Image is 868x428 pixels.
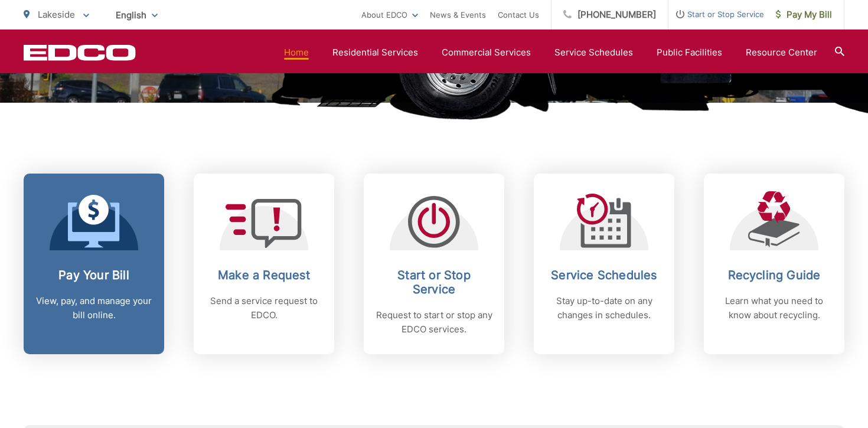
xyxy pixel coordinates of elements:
[205,294,322,322] p: Send a service request to EDCO.
[361,8,418,22] a: About EDCO
[284,45,309,60] a: Home
[442,45,531,60] a: Commercial Services
[498,8,539,22] a: Contact Us
[38,9,75,20] span: Lakeside
[746,45,817,60] a: Resource Center
[546,294,663,322] p: Stay up-to-date on any changes in schedules.
[24,44,136,61] a: EDCD logo. Return to the homepage.
[376,308,492,336] p: Request to start or stop any EDCO services.
[194,174,334,354] a: Make a Request Send a service request to EDCO.
[534,174,674,354] a: Service Schedules Stay up-to-date on any changes in schedules.
[205,268,322,282] h2: Make a Request
[657,45,722,60] a: Public Facilities
[35,294,152,322] p: View, pay, and manage your bill online.
[554,45,633,60] a: Service Schedules
[332,45,418,60] a: Residential Services
[430,8,486,22] a: News & Events
[35,268,152,282] h2: Pay Your Bill
[776,8,832,22] span: Pay My Bill
[24,174,164,354] a: Pay Your Bill View, pay, and manage your bill online.
[376,268,492,296] h2: Start or Stop Service
[546,268,663,282] h2: Service Schedules
[107,5,167,25] span: English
